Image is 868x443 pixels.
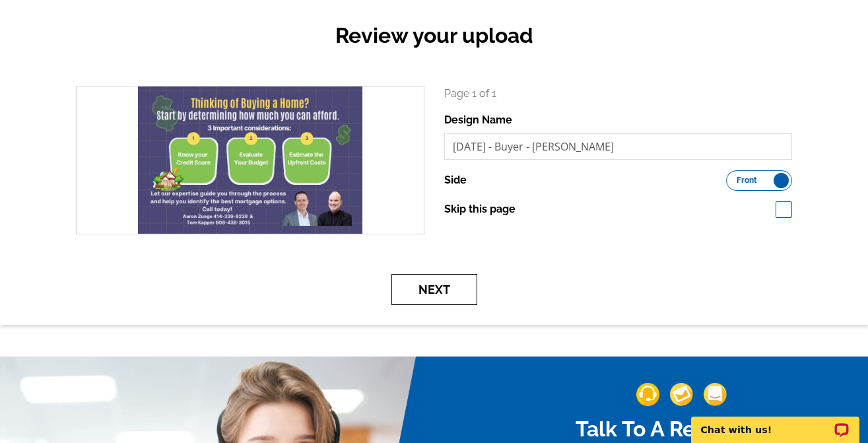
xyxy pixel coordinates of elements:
h2: Talk To A Real Person [500,417,863,442]
input: File Name [444,133,793,160]
p: Page 1 of 1 [444,86,793,102]
img: support-img-1.png [636,383,659,406]
label: Design Name [444,112,512,128]
button: Next [391,274,477,305]
iframe: LiveChat chat widget [683,401,868,443]
img: support-img-2.png [670,383,693,406]
label: Side [444,172,467,188]
label: Skip this page [444,201,516,217]
img: support-img-3_1.png [704,383,727,406]
h2: Review your upload [66,23,802,48]
span: Front [737,177,757,184]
